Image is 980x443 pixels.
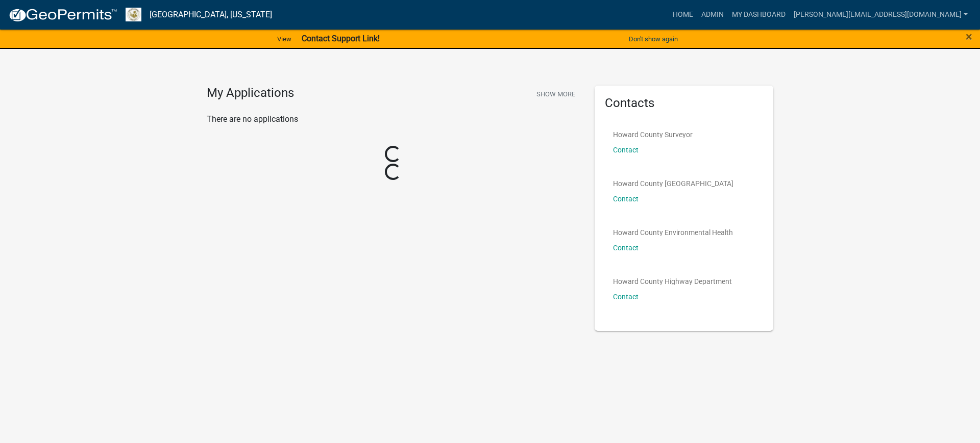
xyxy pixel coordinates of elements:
[613,244,639,252] a: Contact
[207,113,579,125] p: There are no applications
[669,5,697,24] a: Home
[613,278,732,285] p: Howard County Highway Department
[126,8,141,21] img: Howard County, Indiana
[207,86,294,101] h4: My Applications
[613,146,639,154] a: Contact
[150,6,272,23] a: [GEOGRAPHIC_DATA], [US_STATE]
[273,31,296,47] a: View
[697,5,728,24] a: Admin
[790,5,972,24] a: [PERSON_NAME][EMAIL_ADDRESS][DOMAIN_NAME]
[613,131,693,138] p: Howard County Surveyor
[532,86,579,102] button: Show More
[605,96,763,111] h5: Contacts
[966,30,972,44] span: ×
[613,293,639,301] a: Contact
[613,195,639,203] a: Contact
[613,180,733,187] p: Howard County [GEOGRAPHIC_DATA]
[613,229,733,236] p: Howard County Environmental Health
[302,34,380,43] strong: Contact Support Link!
[625,31,682,47] button: Don't show again
[728,5,790,24] a: My Dashboard
[966,31,972,43] button: Close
